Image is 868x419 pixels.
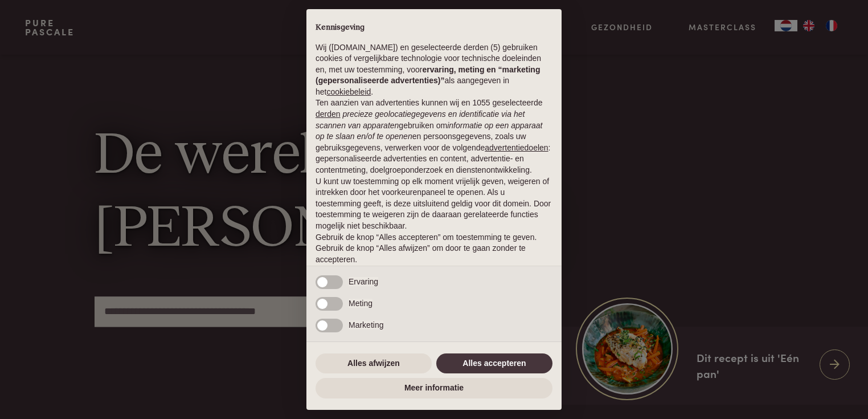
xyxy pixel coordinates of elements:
span: Meting [349,299,372,308]
a: cookiebeleid [326,87,371,96]
button: derden [316,109,341,120]
strong: ervaring, meting en “marketing (gepersonaliseerde advertenties)” [316,65,540,86]
button: Alles accepteren [436,353,552,374]
span: Ervaring [349,277,378,286]
p: U kunt uw toestemming op elk moment vrijelijk geven, weigeren of intrekken door het voorkeurenpan... [316,176,552,232]
button: Alles afwijzen [316,353,432,374]
p: Wij ([DOMAIN_NAME]) en geselecteerde derden (5) gebruiken cookies of vergelijkbare technologie vo... [316,42,552,98]
button: Meer informatie [316,378,552,398]
h2: Kennisgeving [316,23,552,33]
em: informatie op een apparaat op te slaan en/of te openen [316,121,543,141]
span: Marketing [349,320,383,329]
p: Gebruik de knop “Alles accepteren” om toestemming te geven. Gebruik de knop “Alles afwijzen” om d... [316,232,552,266]
p: Ten aanzien van advertenties kunnen wij en 1055 geselecteerde gebruiken om en persoonsgegevens, z... [316,97,552,176]
em: precieze geolocatiegegevens en identificatie via het scannen van apparaten [316,109,525,130]
button: advertentiedoelen [485,143,548,154]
